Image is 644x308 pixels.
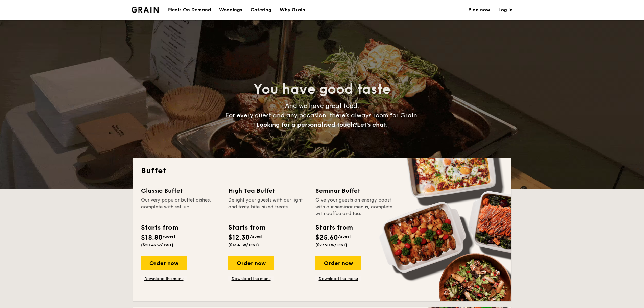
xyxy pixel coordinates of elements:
[141,166,503,176] h2: Buffet
[141,276,187,281] a: Download the menu
[256,121,357,128] span: Looking for a personalised touch?
[315,276,361,281] a: Download the menu
[141,222,178,233] div: Starts from
[315,243,347,247] span: ($27.90 w/ GST)
[141,256,187,270] div: Order now
[141,186,220,195] div: Classic Buffet
[228,222,265,233] div: Starts from
[315,256,361,270] div: Order now
[228,234,250,242] span: $12.30
[228,243,259,247] span: ($13.41 w/ GST)
[132,7,159,13] img: Grain
[228,197,307,217] div: Delight your guests with our light and tasty bite-sized treats.
[141,243,173,247] span: ($20.49 w/ GST)
[141,197,220,217] div: Our very popular buffet dishes, complete with set-up.
[250,234,263,239] span: /guest
[254,81,390,97] span: You have good taste
[132,7,159,13] a: Logotype
[315,222,352,233] div: Starts from
[315,234,338,242] span: $25.60
[228,276,274,281] a: Download the menu
[163,234,175,239] span: /guest
[141,234,163,242] span: $18.80
[357,121,388,128] span: Let's chat.
[225,102,419,128] span: And we have great food. For every guest and any occasion, there’s always room for Grain.
[315,186,395,195] div: Seminar Buffet
[338,234,351,239] span: /guest
[228,256,274,270] div: Order now
[315,197,395,217] div: Give your guests an energy boost with our seminar menus, complete with coffee and tea.
[228,186,307,195] div: High Tea Buffet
